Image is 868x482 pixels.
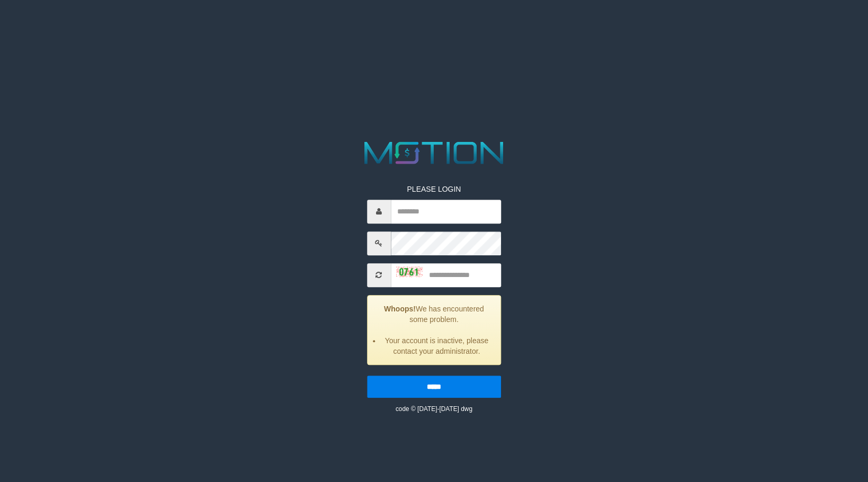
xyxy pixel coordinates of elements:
[358,138,510,168] img: MOTION_logo.png
[381,335,493,356] li: Your account is inactive, please contact your administrator.
[384,305,416,313] strong: Whoops!
[367,184,501,194] p: PLEASE LOGIN
[396,266,423,277] img: captcha
[367,295,501,365] div: We has encountered some problem.
[396,405,472,413] small: code © [DATE]-[DATE] dwg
